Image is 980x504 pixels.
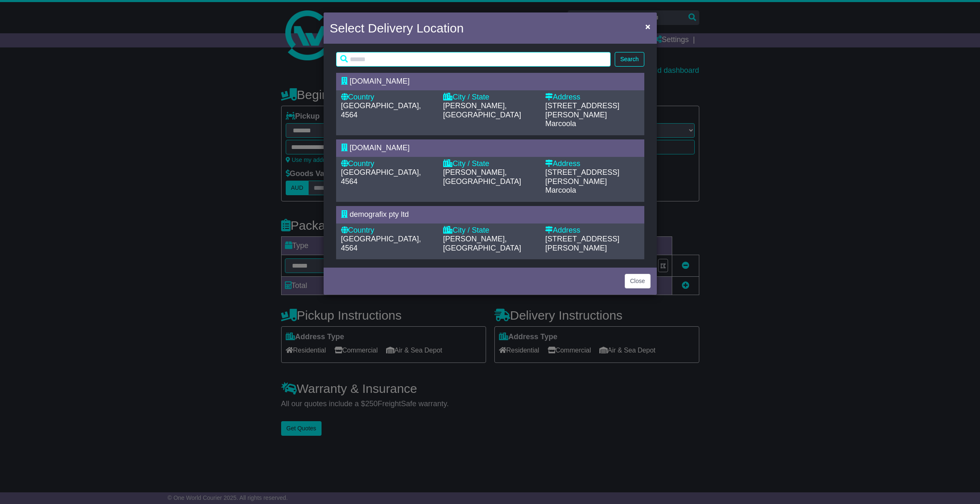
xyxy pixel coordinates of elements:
div: City / State [443,226,537,235]
div: Address [545,93,639,102]
div: Country [341,93,435,102]
span: [DOMAIN_NAME] [350,144,410,152]
span: [GEOGRAPHIC_DATA], 4564 [341,102,421,119]
span: [PERSON_NAME], [GEOGRAPHIC_DATA] [443,235,521,252]
span: Marcoola [545,119,576,128]
span: [DOMAIN_NAME] [350,77,410,85]
h4: Select Delivery Location [330,19,464,37]
div: City / State [443,159,537,169]
div: Address [545,159,639,169]
span: [STREET_ADDRESS][PERSON_NAME] [545,235,619,252]
div: Address [545,226,639,235]
span: [PERSON_NAME], [GEOGRAPHIC_DATA] [443,168,521,186]
span: [GEOGRAPHIC_DATA], 4564 [341,168,421,186]
div: City / State [443,93,537,102]
button: Close [641,18,654,35]
span: [STREET_ADDRESS][PERSON_NAME] [545,102,619,119]
span: [GEOGRAPHIC_DATA], 4564 [341,235,421,252]
span: Marcoola [545,186,576,194]
button: Search [615,52,644,67]
span: demografix pty ltd [350,210,409,218]
div: Country [341,159,435,169]
span: [STREET_ADDRESS][PERSON_NAME] [545,168,619,186]
span: [PERSON_NAME], [GEOGRAPHIC_DATA] [443,102,521,119]
button: Close [625,274,651,288]
span: × [645,22,650,31]
div: Country [341,226,435,235]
